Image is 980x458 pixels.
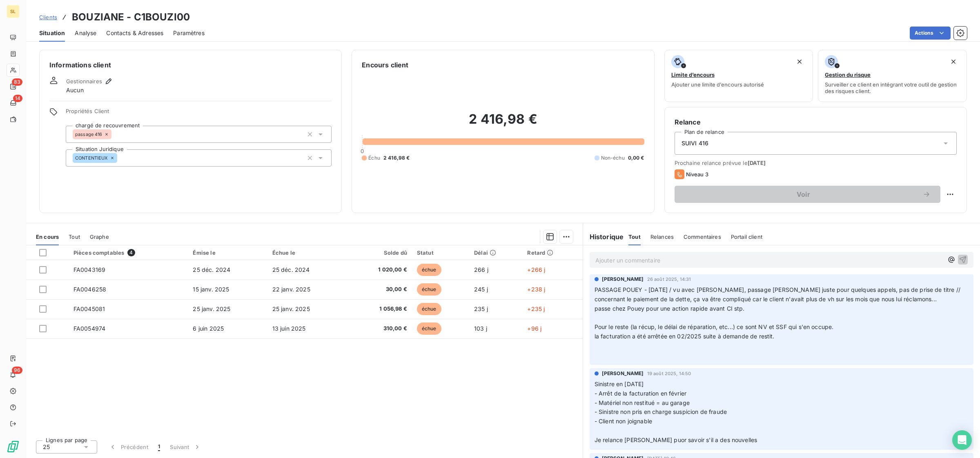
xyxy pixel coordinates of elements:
[474,249,517,256] div: Délai
[650,233,674,240] span: Relances
[352,325,407,333] span: 310,00 €
[910,27,951,40] button: Actions
[165,438,206,456] button: Suivant
[628,154,644,162] span: 0,00 €
[684,191,922,198] span: Voir
[73,266,105,273] span: FA0043169
[352,285,407,293] span: 30,00 €
[383,154,410,162] span: 2 416,98 €
[675,186,940,203] button: Voir
[671,71,715,78] span: Limite d’encours
[595,323,834,330] span: Pour le reste (la récup, le délai de réparation, etc...) ce sont NV et SSF qui s'en occupe.
[153,438,165,456] button: 1
[193,286,229,293] span: 15 janv. 2025
[193,266,230,273] span: 25 déc. 2024
[595,380,644,387] span: Sinistre en [DATE]
[193,249,262,256] div: Émise le
[818,50,967,102] button: Gestion du risqueSurveiller ce client en intégrant votre outil de gestion des risques client.
[73,286,106,293] span: FA0046258
[595,436,757,443] span: Je relance [PERSON_NAME] puor savoir s'il a des nouvelles
[474,266,488,273] span: 266 j
[527,286,545,293] span: +238 j
[682,139,708,147] span: SUIVI 416
[12,367,22,374] span: 96
[675,160,957,166] span: Prochaine relance prévue le
[362,60,408,70] h6: Encours client
[106,29,163,37] span: Contacts & Adresses
[602,370,644,377] span: [PERSON_NAME]
[474,305,488,312] span: 235 j
[527,249,577,256] div: Retard
[601,154,625,162] span: Non-échu
[474,286,488,293] span: 245 j
[36,233,59,240] span: En cours
[417,322,441,335] span: échue
[111,131,118,138] input: Ajouter une valeur
[75,132,102,137] span: passage 416
[417,249,464,256] div: Statut
[595,333,775,340] span: la facturation a été arrêtée en 02/2025 suite à demande de restit.
[628,233,641,240] span: Tout
[43,443,50,451] span: 25
[49,60,332,70] h6: Informations client
[664,50,813,102] button: Limite d’encoursAjouter une limite d’encours autorisé
[7,440,20,453] img: Logo LeanPay
[684,233,721,240] span: Commentaires
[104,438,153,456] button: Précédent
[595,399,690,406] span: - Matériel non restitué = au garage
[748,160,766,166] span: [DATE]
[647,277,691,282] span: 26 août 2025, 14:31
[361,148,364,154] span: 0
[825,71,871,78] span: Gestion du risque
[527,325,541,332] span: +96 j
[173,29,205,37] span: Paramètres
[595,418,652,425] span: - Client non joignable
[671,81,764,88] span: Ajouter une limite d’encours autorisé
[13,95,22,102] span: 14
[75,156,108,160] span: CONTENTIEUX
[193,325,224,332] span: 6 juin 2025
[417,283,441,296] span: échue
[602,276,644,283] span: [PERSON_NAME]
[73,305,105,312] span: FA0045081
[527,266,545,273] span: +266 j
[72,10,190,24] h3: BOUZIANE - C1BOUZI00
[12,78,22,86] span: 83
[368,154,380,162] span: Échu
[158,443,160,451] span: 1
[73,325,105,332] span: FA0054974
[66,108,332,119] span: Propriétés Client
[90,233,109,240] span: Graphe
[595,408,727,415] span: - Sinistre non pris en charge suspicion de fraude
[647,371,691,376] span: 19 août 2025, 14:50
[39,29,65,37] span: Situation
[193,305,230,312] span: 25 janv. 2025
[272,249,343,256] div: Échue le
[417,303,441,315] span: échue
[272,286,310,293] span: 22 janv. 2025
[583,232,624,242] h6: Historique
[595,286,962,302] span: PASSAGE POUEY - [DATE] / vu avec [PERSON_NAME], passage [PERSON_NAME] juste pour quelques appels,...
[127,249,135,256] span: 4
[686,171,708,178] span: Niveau 3
[352,249,407,256] div: Solde dû
[595,305,745,312] span: passe chez Pouey pour une action rapide avant CI stp.
[66,86,84,94] span: Aucun
[731,233,762,240] span: Portail client
[527,305,545,312] span: +235 j
[675,117,957,127] h6: Relance
[595,390,686,397] span: - Arrêt de la facturation en février
[39,14,57,20] span: Clients
[75,29,96,37] span: Analyse
[7,5,20,18] div: SL
[69,233,80,240] span: Tout
[66,78,102,84] span: Gestionnaires
[474,325,487,332] span: 103 j
[352,266,407,274] span: 1 020,00 €
[352,305,407,313] span: 1 056,98 €
[73,249,183,256] div: Pièces comptables
[362,111,644,136] h2: 2 416,98 €
[272,325,306,332] span: 13 juin 2025
[272,305,310,312] span: 25 janv. 2025
[952,430,972,450] div: Open Intercom Messenger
